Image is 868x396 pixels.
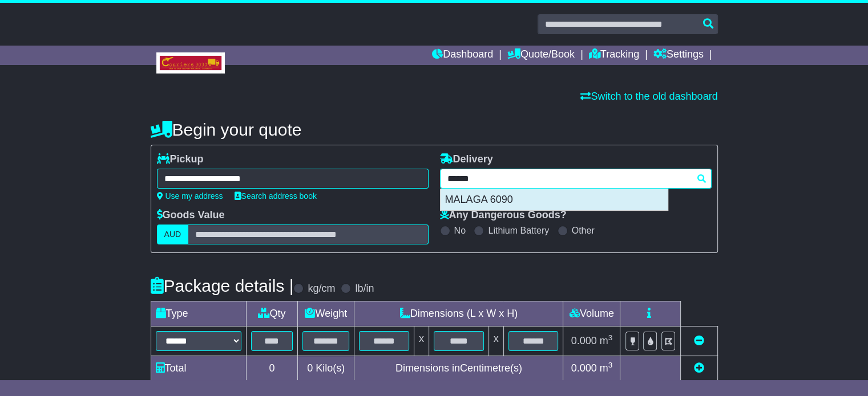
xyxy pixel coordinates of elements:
label: Delivery [440,153,493,166]
span: m [600,335,613,346]
typeahead: Please provide city [440,169,712,189]
h4: Begin your quote [151,120,718,139]
a: Search address book [235,191,317,201]
a: Settings [653,46,704,65]
h4: Package details | [151,276,294,295]
td: Dimensions (L x W x H) [354,301,563,326]
a: Remove this item [694,335,704,346]
a: Switch to the old dashboard [580,91,717,102]
td: Total [151,356,246,381]
label: Goods Value [157,209,225,222]
a: Add new item [694,362,704,374]
a: Quote/Book [507,46,575,65]
label: kg/cm [308,283,335,295]
div: MALAGA 6090 [441,189,668,211]
span: 0 [307,362,313,374]
label: Pickup [157,153,204,166]
td: Weight [298,301,354,326]
span: m [600,362,613,374]
td: Dimensions in Centimetre(s) [354,356,563,381]
a: Use my address [157,191,223,201]
label: Any Dangerous Goods? [440,209,567,222]
a: Tracking [589,46,639,65]
td: Volume [563,301,620,326]
sup: 3 [608,361,613,369]
td: x [488,326,503,356]
label: Lithium Battery [488,225,549,236]
td: Qty [246,301,298,326]
td: Kilo(s) [298,356,354,381]
td: x [414,326,429,356]
td: Type [151,301,246,326]
td: 0 [246,356,298,381]
span: 0.000 [571,362,597,374]
a: Dashboard [432,46,493,65]
label: lb/in [355,283,374,295]
sup: 3 [608,333,613,342]
label: Other [572,225,595,236]
label: AUD [157,224,189,244]
label: No [454,225,466,236]
span: 0.000 [571,335,597,346]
